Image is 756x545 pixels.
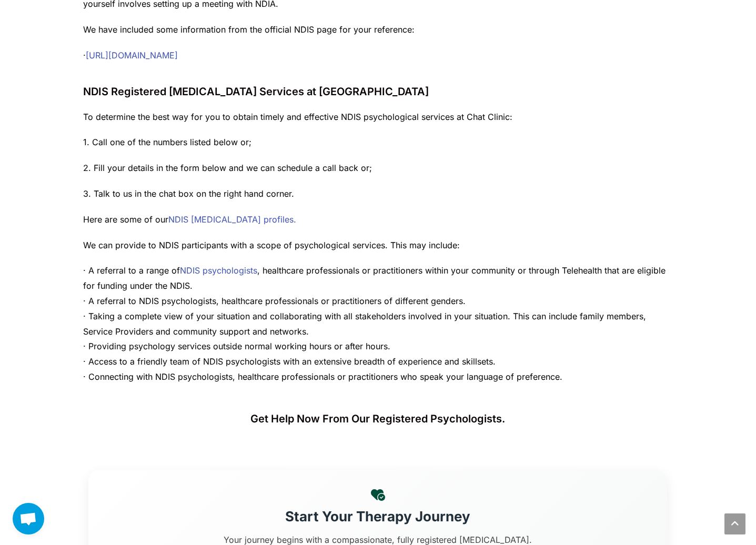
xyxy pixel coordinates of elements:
[83,263,672,384] p: · A referral to a range of , healthcare professionals or practitioners within your community or t...
[83,238,672,253] p: We can provide to NDIS participants with a scope of psychological services. This may include:
[89,412,666,427] h2: Get Help Now From Our Registered Psychologists.
[86,50,178,60] a: [URL][DOMAIN_NAME]
[83,160,672,176] p: 2. Fill your details in the form below and we can schedule a call back or;
[168,214,296,225] a: NDIS [MEDICAL_DATA] profiles.
[83,212,672,227] p: Here are some of our
[83,186,672,201] p: 3. Talk to us in the chat box on the right hand corner.
[83,48,672,63] p: ·
[83,135,672,150] p: 1. Call one of the numbers listed below or;
[99,507,657,526] h3: Start Your Therapy Journey
[13,503,44,534] div: Open chat
[83,22,672,37] p: We have included some information from the official NDIS page for your reference:
[180,265,257,276] a: NDIS psychologists
[724,513,745,534] a: Scroll to the top of the page
[83,109,672,125] p: To determine the best way for you to obtain timely and effective NDIS psychological services at C...
[83,84,672,99] h2: NDIS Registered [MEDICAL_DATA] Services at [GEOGRAPHIC_DATA]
